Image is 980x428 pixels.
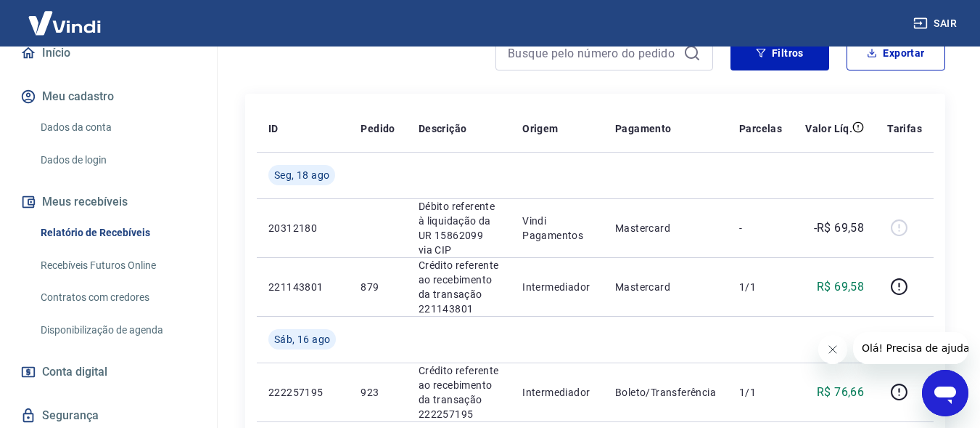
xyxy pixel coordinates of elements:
p: ID [268,121,279,136]
p: Origem [522,121,558,136]
button: Meus recebíveis [17,186,199,218]
a: Dados de login [35,145,199,175]
a: Recebíveis Futuros Online [35,251,199,280]
iframe: Botão para abrir a janela de mensagens [922,370,968,416]
span: Seg, 18 ago [274,168,329,182]
p: Crédito referente ao recebimento da transação 221143801 [419,258,499,316]
iframe: Fechar mensagem [818,335,847,364]
p: Vindi Pagamentos [522,214,592,243]
a: Disponibilização de agenda [35,315,199,345]
p: Pagamento [615,121,672,136]
p: Descrição [419,121,467,136]
p: Mastercard [615,221,716,235]
button: Filtros [730,36,829,70]
button: Exportar [847,36,945,70]
a: Dados da conta [35,113,199,142]
p: 923 [361,385,395,400]
img: Vindi [17,1,112,45]
button: Meu cadastro [17,81,199,113]
span: Sáb, 16 ago [274,332,330,347]
p: Pedido [361,121,395,136]
p: R$ 76,66 [817,384,864,401]
span: Olá! Precisa de ajuda? [9,10,122,22]
p: Intermediador [522,280,592,294]
p: 1/1 [739,385,782,400]
a: Início [17,37,199,69]
p: Boleto/Transferência [615,385,716,400]
button: Sair [910,10,963,37]
input: Busque pelo número do pedido [508,42,678,64]
p: Débito referente à liquidação da UR 15862099 via CIP [419,199,499,257]
a: Relatório de Recebíveis [35,218,199,248]
p: 1/1 [739,280,782,294]
a: Conta digital [17,356,199,388]
p: Mastercard [615,280,716,294]
iframe: Mensagem da empresa [853,332,968,364]
a: Contratos com credores [35,283,199,312]
p: Parcelas [739,121,782,136]
p: 222257195 [268,385,337,400]
p: Crédito referente ao recebimento da transação 222257195 [419,363,499,421]
p: 20312180 [268,221,337,235]
p: -R$ 69,58 [814,219,865,237]
p: Tarifas [887,121,922,136]
p: Valor Líq. [805,121,852,136]
span: Conta digital [42,362,107,382]
p: - [739,221,782,235]
p: Intermediador [522,385,592,400]
p: 221143801 [268,280,337,294]
p: R$ 69,58 [817,278,864,296]
p: 879 [361,280,395,294]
